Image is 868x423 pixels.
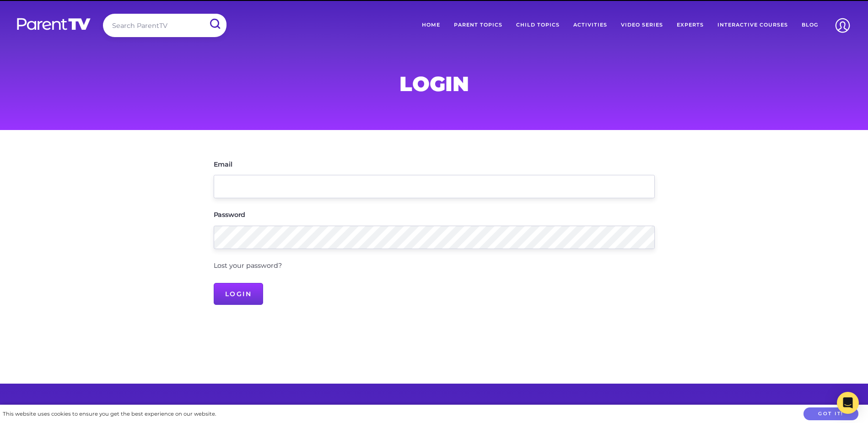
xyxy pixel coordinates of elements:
[711,14,795,37] a: Interactive Courses
[803,407,858,421] button: Got it!
[837,392,859,414] div: Open Intercom Messenger
[16,17,92,31] img: parenttv-logo-white.4c85aaf.svg
[214,211,246,218] label: Password
[214,161,232,168] label: Email
[795,14,825,37] a: Blog
[103,14,226,37] input: Search ParentTV
[614,14,670,37] a: Video Series
[670,14,711,37] a: Experts
[447,14,509,37] a: Parent Topics
[509,14,566,37] a: Child Topics
[214,283,264,305] input: Login
[566,14,614,37] a: Activities
[203,14,226,34] input: Submit
[3,409,216,419] div: This website uses cookies to ensure you get the best experience on our website.
[214,75,655,93] h1: Login
[415,14,447,37] a: Home
[214,261,282,270] a: Lost your password?
[831,14,854,37] img: Account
